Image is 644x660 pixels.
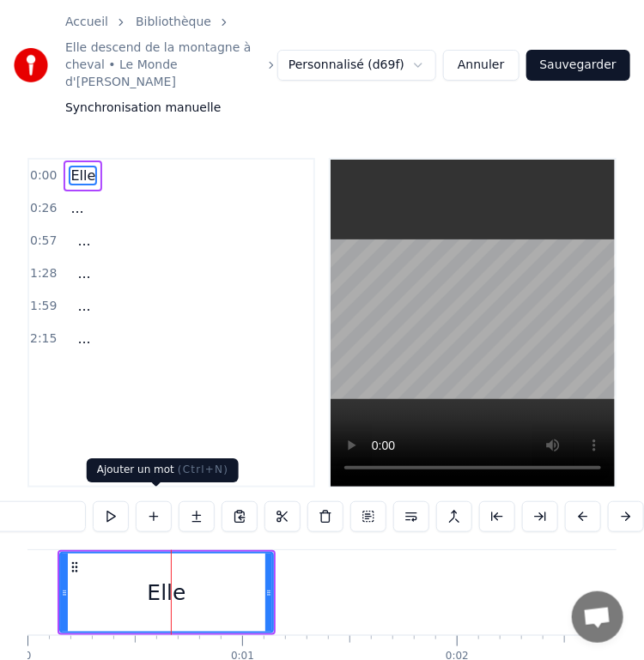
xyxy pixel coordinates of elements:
span: ... [76,231,92,251]
span: ... [76,296,92,316]
a: Elle descend de la montagne à cheval • Le Monde d'[PERSON_NAME] [65,39,258,91]
span: 0:00 [30,167,57,185]
button: Sauvegarder [526,50,630,81]
span: 1:28 [30,265,57,282]
span: 0:26 [30,200,57,217]
span: 0:57 [30,233,57,250]
div: Elle [147,577,185,609]
span: Synchronisation manuelle [65,100,222,117]
div: Ajouter un mot [87,458,239,482]
nav: breadcrumb [65,14,277,117]
span: ... [76,263,92,283]
span: ( Ctrl+N ) [178,463,228,475]
button: Annuler [443,50,519,81]
span: ... [76,329,92,348]
span: ... [69,198,85,218]
span: 2:15 [30,330,57,348]
span: 1:59 [30,298,57,315]
a: Accueil [65,14,108,31]
span: Elle [69,166,97,185]
a: Bibliothèque [136,14,211,31]
div: Ouvrir le chat [572,591,623,643]
img: youka [14,48,48,82]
